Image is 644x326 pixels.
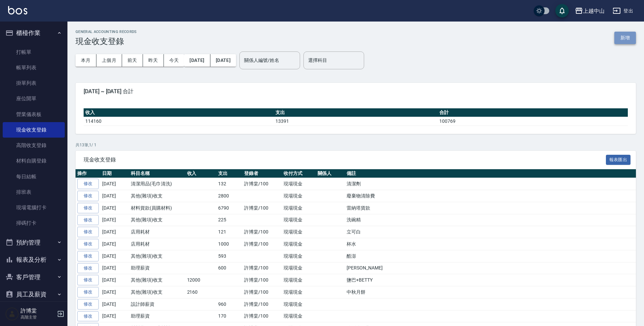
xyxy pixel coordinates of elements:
td: 960 [216,298,242,310]
td: 許博棠/100 [242,310,282,322]
th: 操作 [76,169,100,178]
a: 修改 [77,179,99,189]
a: 修改 [77,287,99,297]
span: [DATE] ~ [DATE] 合計 [84,88,628,95]
td: 雷納塔貨款 [345,202,636,214]
th: 備註 [345,169,636,178]
a: 座位開單 [3,91,65,106]
td: 店用耗材 [129,226,185,238]
td: [DATE] [100,310,129,322]
td: 6790 [216,202,242,214]
a: 掛單列表 [3,75,65,91]
td: 132 [216,178,242,190]
td: 2160 [185,286,217,298]
button: 報表匯出 [606,155,631,165]
td: 12000 [185,274,217,286]
td: 現場現金 [282,214,316,226]
a: 修改 [77,191,99,201]
td: 現場現金 [282,202,316,214]
h2: GENERAL ACCOUNTING RECORDS [76,30,137,34]
td: [DATE] [100,298,129,310]
td: [DATE] [100,202,129,214]
td: 13391 [274,117,438,125]
th: 收入 [84,108,274,117]
td: [DATE] [100,238,129,250]
th: 支出 [274,108,438,117]
button: 登出 [610,5,636,17]
a: 修改 [77,227,99,237]
td: 現場現金 [282,310,316,322]
p: 共 13 筆, 1 / 1 [76,142,636,148]
td: [DATE] [100,262,129,274]
td: 其他(雜項)收支 [129,274,185,286]
td: 現場現金 [282,226,316,238]
td: [DATE] [100,190,129,202]
td: [DATE] [100,214,129,226]
td: 121 [216,226,242,238]
div: 上越中山 [583,7,605,15]
td: 許博棠/100 [242,286,282,298]
a: 修改 [77,215,99,225]
th: 收入 [185,169,217,178]
img: Logo [8,6,27,14]
td: 洗碗精 [345,214,636,226]
td: 現場現金 [282,190,316,202]
td: 其他(雜項)收支 [129,190,185,202]
img: Person [5,307,19,321]
td: 立可白 [345,226,636,238]
a: 修改 [77,239,99,249]
td: 清潔用品(毛巾清洗) [129,178,185,190]
button: 客戶管理 [3,268,65,286]
th: 合計 [438,108,628,117]
a: 修改 [77,263,99,274]
button: 櫃檯作業 [3,24,65,42]
td: [DATE] [100,274,129,286]
a: 掃碼打卡 [3,215,65,231]
th: 科目名稱 [129,169,185,178]
td: 店用耗材 [129,238,185,250]
td: 許博棠/100 [242,262,282,274]
td: 許博棠/100 [242,178,282,190]
td: 助理薪資 [129,310,185,322]
a: 修改 [77,311,99,322]
td: 170 [216,310,242,322]
td: 中秋月餅 [345,286,636,298]
a: 材料自購登錄 [3,153,65,169]
td: 許博棠/100 [242,274,282,286]
button: 員工及薪資 [3,286,65,303]
a: 修改 [77,299,99,310]
th: 登錄者 [242,169,282,178]
td: 現場現金 [282,238,316,250]
td: 600 [216,262,242,274]
span: 現金收支登錄 [84,156,606,163]
button: 本月 [76,54,96,67]
td: 酷澎 [345,250,636,262]
button: 前天 [122,54,143,67]
td: [DATE] [100,178,129,190]
a: 每日結帳 [3,169,65,184]
td: 593 [216,250,242,262]
td: 其他(雜項)收支 [129,286,185,298]
button: 報表及分析 [3,251,65,268]
button: 上越中山 [572,4,607,18]
td: 許博棠/100 [242,226,282,238]
a: 排班表 [3,184,65,200]
td: 許博棠/100 [242,298,282,310]
td: 2800 [216,190,242,202]
th: 日期 [100,169,129,178]
td: 廢棄物清除費 [345,190,636,202]
td: 其他(雜項)收支 [129,250,185,262]
button: [DATE] [184,54,210,67]
p: 高階主管 [21,314,55,320]
td: 現場現金 [282,262,316,274]
a: 報表匯出 [606,156,631,162]
a: 修改 [77,275,99,285]
a: 帳單列表 [3,60,65,75]
td: 助理薪資 [129,262,185,274]
td: 許博棠/100 [242,238,282,250]
button: 新增 [614,32,636,44]
td: 現場現金 [282,274,316,286]
a: 新增 [614,34,636,41]
td: 100769 [438,117,628,125]
th: 支出 [216,169,242,178]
